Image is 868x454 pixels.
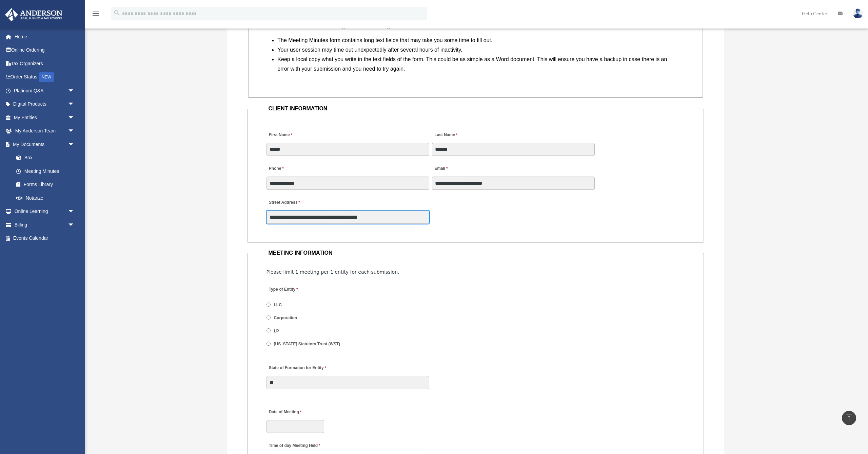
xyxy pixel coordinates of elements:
a: My Documentsarrow_drop_down [5,138,85,151]
span: arrow_drop_down [68,124,81,138]
label: [US_STATE] Statutory Trust (WST) [272,341,343,347]
img: User Pic [853,8,863,18]
span: arrow_drop_down [68,205,81,219]
i: menu [92,10,100,18]
label: LLC [272,302,284,308]
i: search [113,9,121,17]
label: Date of Meeting [267,407,331,417]
i: vertical_align_top [845,414,853,422]
a: Forms Library [9,178,85,192]
a: Events Calendar [5,232,85,245]
legend: MEETING INFORMATION [266,248,686,258]
label: Phone [267,164,285,174]
span: arrow_drop_down [68,97,81,111]
a: Online Learningarrow_drop_down [5,205,85,218]
label: Email [432,164,449,174]
a: Platinum Q&Aarrow_drop_down [5,84,85,97]
label: Street Address [267,198,331,207]
a: Meeting Minutes [9,164,81,178]
a: menu [92,12,100,18]
label: Corporation [272,315,300,321]
a: Home [5,30,85,43]
li: Your user session may time out unexpectedly after several hours of inactivity. [277,45,679,55]
a: Tax Organizers [5,57,85,70]
legend: CLIENT INFORMATION [266,104,686,113]
a: My Anderson Teamarrow_drop_down [5,124,85,138]
span: arrow_drop_down [68,84,81,98]
label: Type of Entity [267,285,331,294]
a: Notarize [9,191,85,205]
label: LP [272,328,282,334]
span: arrow_drop_down [68,138,81,151]
label: State of Formation for Entity [267,364,328,373]
a: Order StatusNEW [5,70,85,84]
a: Digital Productsarrow_drop_down [5,97,85,111]
span: arrow_drop_down [68,111,81,125]
label: Time of day Meeting Held [267,441,331,451]
label: First Name [267,130,294,140]
span: Please limit 1 meeting per 1 entity for each submission. [267,269,399,275]
li: The Meeting Minutes form contains long text fields that may take you some time to fill out. [277,36,679,45]
li: Keep a local copy what you write in the text fields of the form. This could be as simple as a Wor... [277,55,679,74]
a: Online Ordering [5,43,85,57]
a: My Entitiesarrow_drop_down [5,111,85,124]
a: vertical_align_top [842,411,856,425]
img: Anderson Advisors Platinum Portal [3,8,64,21]
a: Box [9,151,85,165]
div: NEW [39,72,54,82]
span: arrow_drop_down [68,218,81,232]
label: Last Name [432,130,459,140]
a: Billingarrow_drop_down [5,218,85,232]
